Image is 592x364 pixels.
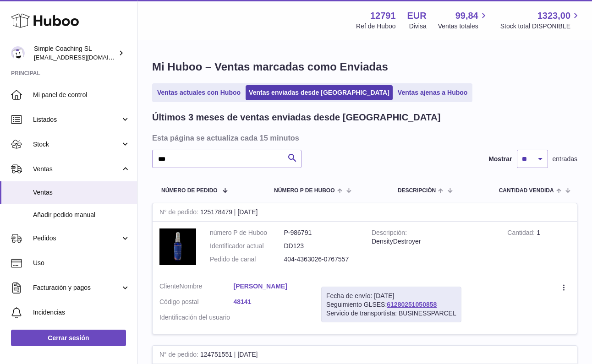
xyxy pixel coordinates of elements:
[326,309,456,318] div: Servicio de transportista: BUSINESSPARCEL
[159,313,234,322] dt: Identificación del usuario
[33,259,130,267] span: Uso
[284,255,358,264] dd: 404-4363026-0767557
[159,228,196,265] img: 1716478798.jpg
[395,85,471,100] a: Ventas ajenas a Huboo
[370,10,396,22] strong: 12791
[553,155,577,163] span: entradas
[372,237,493,246] div: DensityDestroyer
[284,242,358,250] dd: DD123
[33,165,121,174] span: Ventas
[407,10,427,22] strong: EUR
[210,242,284,250] dt: Identificador actual
[499,188,554,194] span: Cantidad vendida
[33,140,121,149] span: Stock
[246,85,393,100] a: Ventas enviadas desde [GEOGRAPHIC_DATA]
[153,346,577,364] div: 124751551 | [DATE]
[33,115,121,124] span: Listados
[159,351,200,360] strong: N° de pedido
[455,10,478,22] span: 99,84
[33,188,130,197] span: Ventas
[159,208,200,218] strong: N° de pedido
[33,211,130,219] span: Añadir pedido manual
[33,91,130,99] span: Mi panel de control
[326,292,456,300] div: Fecha de envío: [DATE]
[11,46,25,60] img: info@simplecoaching.es
[488,155,512,163] label: Mostrar
[438,10,489,31] a: 99,84 Ventas totales
[372,229,407,239] strong: Descripción
[500,22,581,31] span: Stock total DISPONIBLE
[153,203,577,222] div: 125178479 | [DATE]
[500,222,577,275] td: 1
[284,228,358,237] dd: P-986791
[507,229,537,239] strong: Cantidad
[387,301,437,308] a: 61280251050858
[409,22,427,31] div: Divisa
[210,228,284,237] dt: número P de Huboo
[33,283,121,292] span: Facturación y pagos
[159,282,234,293] dt: Nombre
[398,188,436,194] span: Descripción
[33,308,130,317] span: Incidencias
[11,330,126,346] a: Cerrar sesión
[159,298,234,309] dt: Código postal
[438,22,489,31] span: Ventas totales
[210,255,284,264] dt: Pedido de canal
[159,283,180,290] span: Cliente
[154,85,244,100] a: Ventas actuales con Huboo
[537,10,570,22] span: 1323,00
[500,10,581,31] a: 1323,00 Stock total DISPONIBLE
[234,282,308,291] a: [PERSON_NAME]
[234,298,308,306] a: 48141
[356,22,395,31] div: Ref de Huboo
[274,188,334,194] span: número P de Huboo
[34,54,135,61] span: [EMAIL_ADDRESS][DOMAIN_NAME]
[34,44,116,62] div: Simple Coaching SL
[321,287,461,323] div: Seguimiento GLSES:
[152,60,577,74] h1: Mi Huboo – Ventas marcadas como Enviadas
[152,111,440,124] h2: Últimos 3 meses de ventas enviadas desde [GEOGRAPHIC_DATA]
[33,234,121,243] span: Pedidos
[161,188,218,194] span: Número de pedido
[152,133,575,143] h3: Esta página se actualiza cada 15 minutos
